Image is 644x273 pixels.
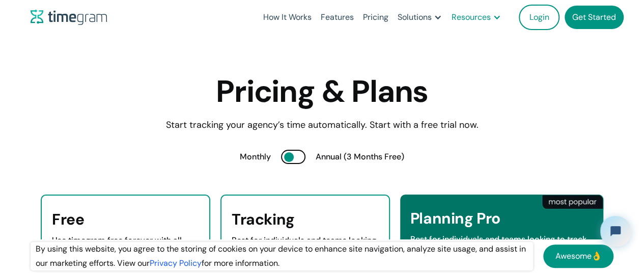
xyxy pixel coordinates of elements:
h3: Tracking [232,211,379,228]
div: Resources [452,10,491,24]
iframe: Tidio Chat [592,207,639,255]
h3: Free [52,211,199,228]
div: Monthly [240,150,271,164]
h3: Planning Pro [410,210,593,227]
a: Login [519,5,559,30]
div: Annual (3 Months Free) [316,150,404,164]
h1: Pricing & Plans [83,75,562,108]
div: By using this website, you agree to the storing of cookies on your device to enhance site navigat... [31,242,533,270]
a: Privacy Policy [150,258,202,268]
div: Start tracking your agency’s time automatically. Start with a free trial now. [83,118,562,132]
div: Solutions [398,10,432,24]
a: Get Started [565,6,624,29]
a: Awesome👌 [543,244,613,268]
